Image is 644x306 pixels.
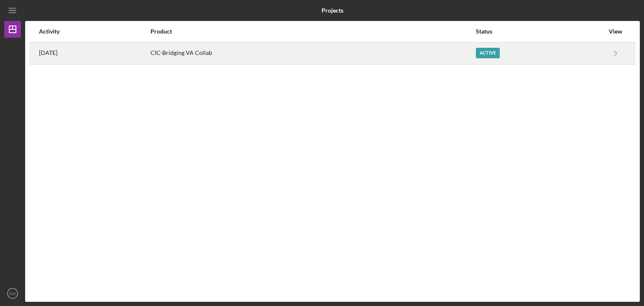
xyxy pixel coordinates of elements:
text: CH [10,291,16,296]
div: Status [476,28,604,35]
div: Active [476,48,500,58]
time: 2025-08-26 13:30 [39,49,57,56]
button: CH [4,285,21,302]
div: CIC-Bridging VA Collab [151,43,475,64]
div: Activity [39,28,150,35]
b: Projects [322,7,343,14]
div: View [605,28,626,35]
div: Product [151,28,475,35]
